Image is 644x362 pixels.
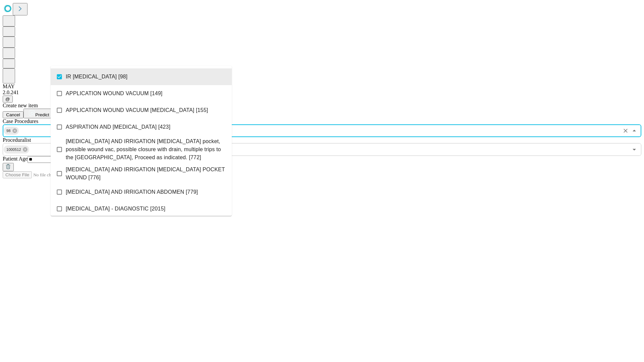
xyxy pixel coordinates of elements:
[6,112,20,117] span: Cancel
[66,205,165,213] span: [MEDICAL_DATA] - DIAGNOSTIC [2015]
[66,106,208,114] span: APPLICATION WOUND VACUUM [MEDICAL_DATA] [155]
[630,126,639,135] button: Close
[4,127,19,135] div: 98
[3,83,641,89] div: MAY
[66,137,226,162] span: [MEDICAL_DATA] AND IRRIGATION [MEDICAL_DATA] pocket, possible wound vac, possible closure with dr...
[3,89,641,96] div: 2.0.241
[3,156,28,162] span: Patient Age
[4,145,29,154] div: 1000512
[23,109,54,118] button: Predict
[621,126,630,135] button: Clear
[4,127,13,135] span: 98
[66,166,226,182] span: [MEDICAL_DATA] AND IRRIGATION [MEDICAL_DATA] POCKET WOUND [776]
[66,188,198,196] span: [MEDICAL_DATA] AND IRRIGATION ABDOMEN [779]
[66,123,170,131] span: ASPIRATION AND [MEDICAL_DATA] [423]
[3,137,31,143] span: Proceduralist
[630,145,639,154] button: Open
[3,118,38,124] span: Scheduled Procedure
[35,112,49,117] span: Predict
[66,89,162,98] span: APPLICATION WOUND VACUUM [149]
[66,73,127,81] span: IR [MEDICAL_DATA] [98]
[4,146,24,154] span: 1000512
[3,96,13,103] button: @
[5,97,10,102] span: @
[3,111,23,118] button: Cancel
[3,103,38,108] span: Create new item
